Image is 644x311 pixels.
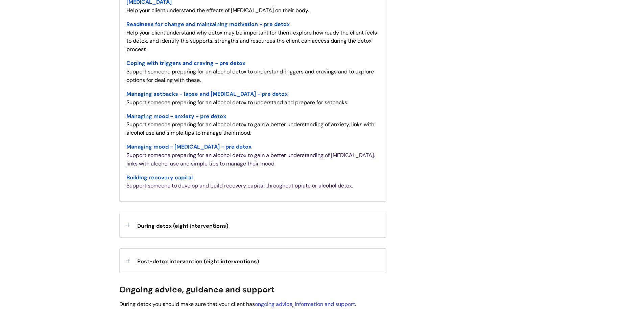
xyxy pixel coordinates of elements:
[126,141,252,151] a: Managing mood - [MEDICAL_DATA] - pre detox
[137,222,228,229] span: During detox (eight interventions)
[255,301,355,308] a: ongoing advice, information and support
[126,21,290,28] span: Readiness for change and maintaining motivation - pre detox
[126,110,226,120] a: Managing mood - anxiety - pre detox
[126,182,353,189] span: Support someone to develop and build recovery capital throughout opiate or alcohol detox.
[126,57,245,67] a: Coping with triggers and craving - pre detox
[126,113,226,120] span: Managing mood - anxiety - pre detox
[126,18,290,28] a: Readiness for change and maintaining motivation - pre detox
[126,152,375,167] span: Support someone preparing for an alcohol detox to gain a better understanding of [MEDICAL_DATA], ...
[126,29,377,53] span: Help your client understand why detox may be important for them, explore how ready the client fee...
[126,99,348,106] span: Support someone preparing for an alcohol detox to understand and prepare for setbacks.
[137,258,259,265] span: Post-detox intervention (eight interventions)
[126,174,193,181] span: Building recovery capital
[126,121,374,136] span: Support someone preparing for an alcohol detox to gain a better understanding of anxiety, links w...
[126,68,374,84] span: Support someone preparing for an alcohol detox to understand triggers and cravings and to explore...
[126,143,252,150] span: Managing mood - [MEDICAL_DATA] - pre detox
[126,172,193,182] a: Building recovery capital
[119,284,275,295] span: Ongoing advice, guidance and support
[126,88,288,98] a: Managing setbacks - lapse and [MEDICAL_DATA] - pre detox
[126,7,309,14] span: Help your client understand the effects of [MEDICAL_DATA] on their body.
[119,301,356,308] span: During detox you should make sure that your client has .
[126,60,245,67] span: Coping with triggers and craving - pre detox
[126,90,288,97] span: Managing setbacks - lapse and [MEDICAL_DATA] - pre detox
